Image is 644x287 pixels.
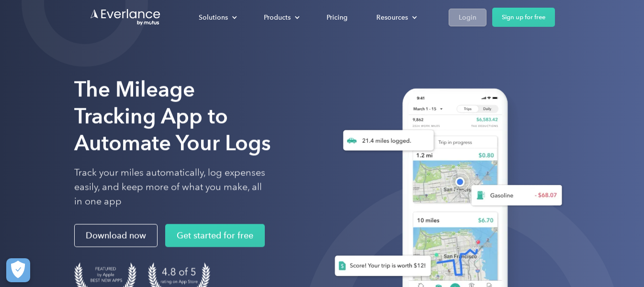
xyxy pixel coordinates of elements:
div: Products [264,11,291,23]
div: Solutions [189,9,245,26]
div: Products [254,9,307,26]
div: Solutions [199,11,228,23]
a: Download now [74,224,158,247]
p: Track your miles automatically, log expenses easily, and keep more of what you make, all in one app [74,166,266,209]
div: Resources [367,9,425,26]
a: Sign up for free [492,8,555,27]
a: Pricing [317,9,357,26]
div: Login [459,11,476,23]
strong: The Mileage Tracking App to Automate Your Logs [74,77,271,156]
div: Resources [376,11,408,23]
a: Get started for free [165,224,265,247]
button: Cookies Settings [6,258,30,282]
a: Login [449,9,486,26]
a: Go to homepage [90,8,161,26]
div: Pricing [327,11,348,23]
